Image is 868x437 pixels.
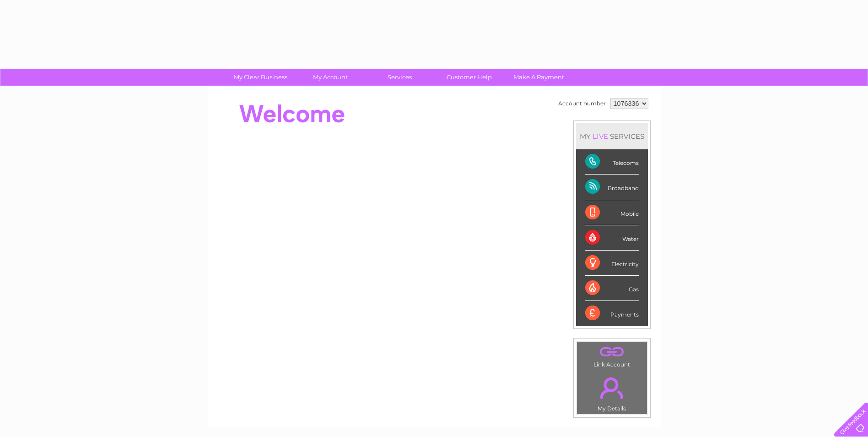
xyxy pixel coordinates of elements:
a: Services [362,69,437,86]
div: Telecoms [585,149,639,175]
div: LIVE [591,132,610,141]
a: . [579,344,645,360]
a: My Clear Business [223,69,298,86]
a: Customer Help [431,69,507,86]
div: Gas [585,276,639,301]
div: Mobile [585,200,639,225]
div: Water [585,225,639,251]
a: . [579,372,645,404]
a: Make A Payment [501,69,577,86]
td: My Details [577,370,647,415]
a: My Account [292,69,368,86]
div: Payments [585,301,639,326]
div: MY SERVICES [576,123,648,149]
div: Electricity [585,251,639,276]
div: Broadband [585,175,639,200]
td: Link Account [577,341,647,370]
td: Account number [556,96,608,111]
